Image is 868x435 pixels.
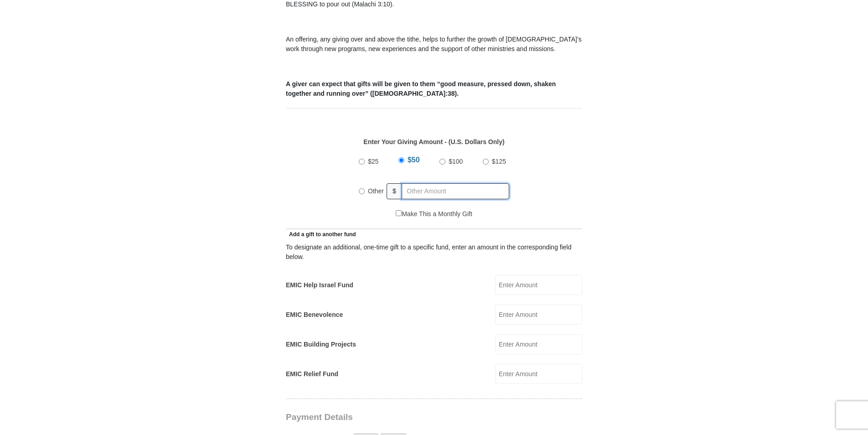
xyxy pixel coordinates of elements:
input: Enter Amount [495,305,582,325]
span: $50 [408,156,420,164]
label: Make This a Monthly Gift [396,209,472,219]
span: $100 [449,158,463,165]
div: To designate an additional, one-time gift to a specific fund, enter an amount in the correspondin... [286,243,582,262]
b: A giver can expect that gifts will be given to them “good measure, pressed down, shaken together ... [286,80,556,97]
input: Other Amount [402,183,509,199]
span: Other [368,187,384,195]
input: Enter Amount [495,364,582,384]
p: An offering, any giving over and above the tithe, helps to further the growth of [DEMOGRAPHIC_DAT... [286,35,582,54]
span: $ [387,183,402,199]
strong: Enter Your Giving Amount - (U.S. Dollars Only) [363,138,504,145]
input: Enter Amount [495,275,582,295]
span: $25 [368,158,378,165]
input: Make This a Monthly Gift [396,210,402,216]
label: EMIC Benevolence [286,310,343,320]
span: $125 [492,158,506,165]
span: Add a gift to another fund [286,231,356,238]
label: EMIC Building Projects [286,340,356,349]
label: EMIC Help Israel Fund [286,280,353,290]
input: Enter Amount [495,334,582,354]
label: EMIC Relief Fund [286,369,338,379]
h3: Payment Details [286,412,518,423]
